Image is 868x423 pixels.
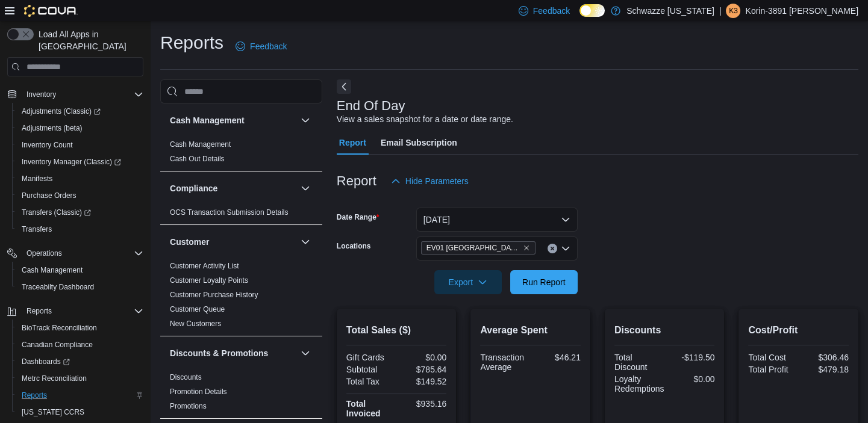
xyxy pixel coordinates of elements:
[12,137,148,153] button: Inventory Count
[170,401,207,411] span: Promotions
[12,153,148,170] a: Inventory Manager (Classic)
[337,174,376,188] h3: Report
[12,353,148,370] a: Dashboards
[160,205,322,224] div: Compliance
[298,113,313,128] button: Cash Management
[22,304,143,318] span: Reports
[745,4,858,18] p: Korin-3891 [PERSON_NAME]
[346,323,447,338] h2: Total Sales ($)
[17,171,57,186] a: Manifests
[339,131,366,155] span: Report
[421,241,535,255] span: EV01 North Valley
[17,321,143,335] span: BioTrack Reconciliation
[22,174,52,184] span: Manifests
[22,246,143,261] span: Operations
[480,323,581,338] h2: Average Spent
[726,4,740,18] div: Korin-3891 Hobday
[12,204,148,221] a: Transfers (Classic)
[170,402,207,410] a: Promotions
[17,280,99,294] a: Traceabilty Dashboard
[160,137,322,171] div: Cash Management
[170,276,248,285] span: Customer Loyalty Points
[17,121,87,135] a: Adjustments (beta)
[381,131,457,155] span: Email Subscription
[170,114,245,126] h3: Cash Management
[160,259,322,336] div: Customer
[17,388,52,403] a: Reports
[17,354,75,369] a: Dashboards
[346,377,394,386] div: Total Tax
[170,305,225,313] a: Customer Queue
[170,140,231,149] a: Cash Management
[170,304,225,314] span: Customer Queue
[17,280,143,294] span: Traceabilty Dashboard
[533,5,570,17] span: Feedback
[170,291,258,299] a: Customer Purchase History
[729,4,738,18] span: K3
[523,244,530,252] button: Remove EV01 North Valley from selection in this group
[399,365,446,374] div: $785.64
[22,140,73,150] span: Inventory Count
[17,222,57,236] a: Transfers
[2,245,148,262] button: Operations
[170,373,202,381] a: Discounts
[337,79,351,94] button: Next
[579,4,605,17] input: Dark Mode
[170,182,296,194] button: Compliance
[170,319,221,329] span: New Customers
[22,357,70,366] span: Dashboards
[337,212,379,222] label: Date Range
[170,347,268,359] h3: Discounts & Promotions
[24,5,78,17] img: Cova
[748,353,796,362] div: Total Cost
[22,391,47,400] span: Reports
[426,242,520,254] span: EV01 [GEOGRAPHIC_DATA]
[170,208,289,217] span: OCS Transaction Submission Details
[12,170,148,187] button: Manifests
[522,276,566,288] span: Run Report
[17,388,143,403] span: Reports
[22,123,83,133] span: Adjustments (beta)
[12,120,148,137] button: Adjustments (beta)
[12,262,148,279] button: Cash Management
[337,113,513,126] div: View a sales snapshot for a date or date range.
[22,407,84,417] span: [US_STATE] CCRS
[748,365,796,374] div: Total Profit
[399,377,446,386] div: $149.52
[12,404,148,421] button: [US_STATE] CCRS
[614,323,715,338] h2: Discounts
[170,114,296,126] button: Cash Management
[2,303,148,320] button: Reports
[298,235,313,249] button: Customer
[22,265,83,275] span: Cash Management
[12,187,148,204] button: Purchase Orders
[614,374,664,394] div: Loyalty Redemptions
[533,353,581,362] div: $46.21
[170,387,227,397] span: Promotion Details
[22,374,87,383] span: Metrc Reconciliation
[626,4,714,18] p: Schwazze [US_STATE]
[667,353,714,362] div: -$119.50
[12,221,148,238] button: Transfers
[170,262,239,270] a: Customer Activity List
[17,171,143,186] span: Manifests
[170,276,248,285] a: Customer Loyalty Points
[17,104,143,119] span: Adjustments (Classic)
[719,4,722,18] p: |
[170,182,217,194] h3: Compliance
[405,175,469,187] span: Hide Parameters
[346,353,394,362] div: Gift Cards
[748,323,849,338] h2: Cost/Profit
[22,323,97,333] span: BioTrack Reconciliation
[22,157,121,167] span: Inventory Manager (Classic)
[27,90,56,99] span: Inventory
[22,304,57,318] button: Reports
[17,263,87,277] a: Cash Management
[17,155,143,169] span: Inventory Manager (Classic)
[614,353,662,372] div: Total Discount
[2,86,148,103] button: Inventory
[17,263,143,277] span: Cash Management
[399,353,446,362] div: $0.00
